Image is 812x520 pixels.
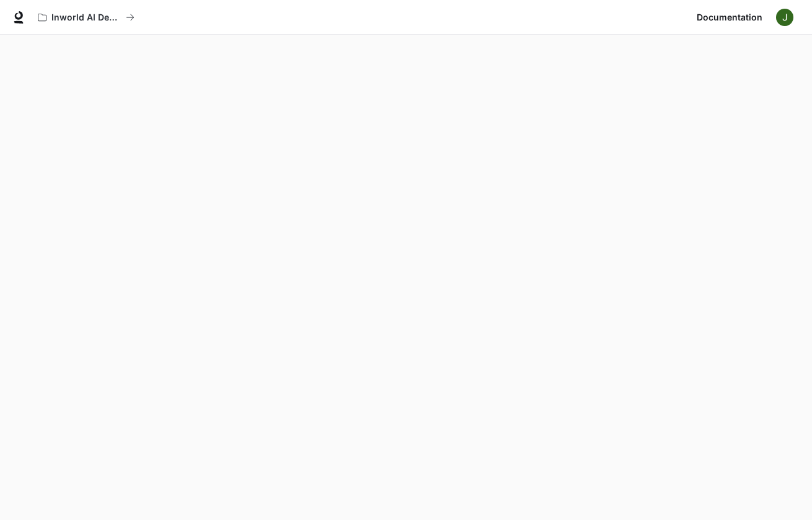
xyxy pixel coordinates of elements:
a: Documentation [692,5,767,30]
span: Documentation [697,10,762,25]
p: Inworld AI Demos [51,12,121,23]
img: User avatar [776,9,793,26]
button: User avatar [772,5,797,30]
button: All workspaces [32,5,140,30]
